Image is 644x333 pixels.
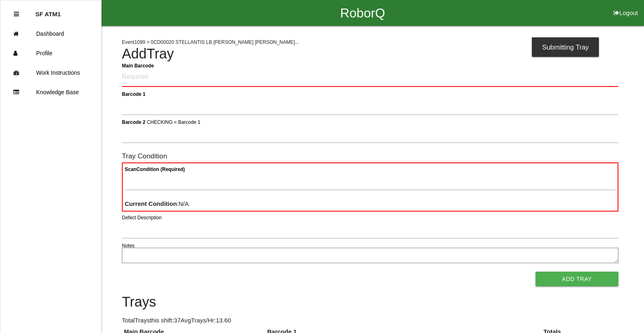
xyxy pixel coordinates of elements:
[122,68,618,87] input: Required
[122,152,618,160] h6: Tray Condition
[0,63,101,82] a: Work Instructions
[0,82,101,102] a: Knowledge Base
[147,119,200,125] span: CHECKING = Barcode 1
[122,214,162,221] label: Defect Description
[125,166,185,172] b: Scan Condition (Required)
[0,24,101,43] a: Dashboard
[14,4,19,24] div: Close
[122,316,618,325] p: Total Trays this shift: 37 Avg Trays /Hr: 13.60
[122,119,145,125] b: Barcode 2
[122,39,299,45] span: Event 1099 > 0CD00020 STELLANTIS LB [PERSON_NAME] [PERSON_NAME]...
[125,200,177,207] b: Current Condition
[122,63,154,68] b: Main Barcode
[122,294,618,310] h4: Trays
[536,272,618,286] button: Add Tray
[532,37,599,57] div: Submitting Tray
[122,242,134,249] label: Notes
[122,91,145,97] b: Barcode 1
[0,43,101,63] a: Profile
[125,200,189,207] span: : N/A
[35,4,61,17] p: SF ATM1
[122,46,618,62] h4: Add Tray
